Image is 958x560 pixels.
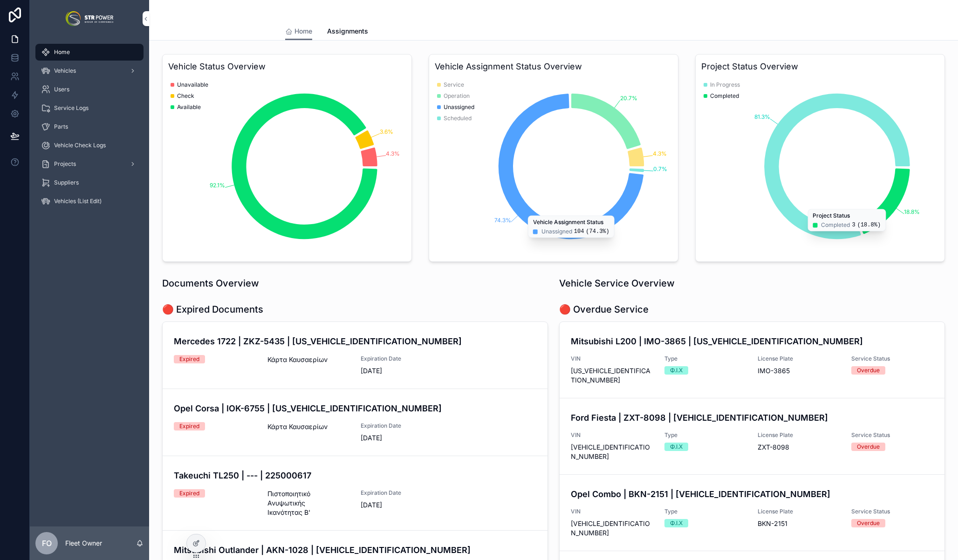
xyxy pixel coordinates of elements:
span: Completed [710,92,739,100]
span: License Plate [758,508,840,515]
span: In Progress [710,81,740,89]
span: Expiration Date [361,355,443,362]
a: Vehicles (List Edit) [35,193,144,210]
a: Vehicle Check Logs [35,137,144,154]
tspan: 92.1% [210,182,225,189]
h3: Project Status Overview [701,60,939,73]
tspan: 74.3% [494,217,511,224]
h4: Mitsubishi Outlander | AKN-1028 | [VEHICLE_IDENTIFICATION_NUMBER] [174,544,536,556]
tspan: 18.8% [904,208,920,215]
span: [DATE] [361,366,443,376]
h4: Mercedes 1722 | ZKZ-5435 | [US_VEHICLE_IDENTIFICATION_NUMBER] [174,335,536,348]
h4: Ford Fiesta | ZXT-8098 | [VEHICLE_IDENTIFICATION_NUMBER] [571,411,933,424]
span: Κάρτα Καυσαερίων [267,355,350,364]
div: Φ.Ι.Χ [670,443,683,451]
span: Suppliers [54,179,79,186]
div: Overdue [857,366,880,375]
span: VIN [571,431,653,439]
h4: Opel Combo | BKN-2151 | [VEHICLE_IDENTIFICATION_NUMBER] [571,488,933,500]
span: License Plate [758,431,840,439]
tspan: 4.3% [386,150,400,157]
tspan: 3.6% [380,128,393,135]
span: [DATE] [361,433,443,443]
a: Parts [35,118,144,135]
p: Fleet Owner [65,539,102,548]
a: Suppliers [35,174,144,191]
tspan: 4.3% [653,150,667,157]
div: Φ.Ι.Χ [670,366,683,375]
h1: Vehicle Service Overview [559,277,675,290]
a: Vehicles [35,62,144,79]
div: Expired [179,489,199,498]
a: Opel Corsa | IOK-6755 | [US_VEHICLE_IDENTIFICATION_NUMBER]ExpiredΚάρτα ΚαυσαερίωνExpiration Date[... [163,389,547,456]
div: Expired [179,422,199,430]
a: Ford Fiesta | ZXT-8098 | [VEHICLE_IDENTIFICATION_NUMBER]VIN[VEHICLE_IDENTIFICATION_NUMBER]TypeΦ.Ι... [560,398,944,475]
span: Parts [54,123,68,130]
span: Vehicle Check Logs [54,142,106,149]
span: Vehicles [54,67,76,75]
span: Service Status [851,508,934,515]
div: scrollable content [30,37,149,222]
span: IMO-3865 [758,366,840,376]
span: Home [294,27,312,36]
h1: Documents Overview [162,277,259,290]
img: App logo [66,11,113,26]
h4: Opel Corsa | IOK-6755 | [US_VEHICLE_IDENTIFICATION_NUMBER] [174,402,536,415]
span: Expiration Date [361,489,443,497]
span: Unavailable [177,81,208,89]
div: chart [701,77,939,256]
div: chart [168,77,406,256]
h4: Takeuchi TL250 | --- | 225000617 [174,469,536,482]
div: Overdue [857,443,880,451]
span: Κάρτα Καυσαερίων [267,422,350,431]
span: Πιστοποιητικό Ανυψωτικής Ικανότητας Β' [267,489,350,517]
span: [DATE] [361,500,443,510]
div: Expired [179,355,199,363]
span: Vehicles (List Edit) [54,198,102,205]
span: Assignments [327,27,368,36]
span: VIN [571,508,653,515]
h1: 🔴 Overdue Service [559,303,649,316]
a: Opel Combo | BKN-2151 | [VEHICLE_IDENTIFICATION_NUMBER]VIN[VEHICLE_IDENTIFICATION_NUMBER]TypeΦ.Ι.... [560,475,944,551]
span: Check [177,92,194,100]
span: FO [42,538,52,549]
span: Type [664,355,747,362]
span: BKN-2151 [758,519,840,528]
tspan: 81.3% [754,113,770,120]
span: Service [444,81,464,89]
a: Home [35,44,144,61]
a: Assignments [327,23,368,41]
tspan: 0.7% [653,165,667,172]
span: ZXT-8098 [758,443,840,452]
span: VIN [571,355,653,362]
span: Service Status [851,431,934,439]
a: Mercedes 1722 | ZKZ-5435 | [US_VEHICLE_IDENTIFICATION_NUMBER]ExpiredΚάρτα ΚαυσαερίωνExpiration Da... [163,322,547,389]
span: Service Status [851,355,934,362]
a: Home [285,23,312,41]
span: Scheduled [444,115,472,122]
span: Operation [444,92,470,100]
a: Mitsubishi L200 | IMO-3865 | [US_VEHICLE_IDENTIFICATION_NUMBER]VIN[US_VEHICLE_IDENTIFICATION_NUMB... [560,322,944,398]
h3: Vehicle Status Overview [168,60,406,73]
span: Users [54,86,69,93]
span: [VEHICLE_IDENTIFICATION_NUMBER] [571,443,653,461]
span: Home [54,48,70,56]
a: Service Logs [35,100,144,116]
div: Overdue [857,519,880,527]
span: [VEHICLE_IDENTIFICATION_NUMBER] [571,519,653,538]
span: Expiration Date [361,422,443,430]
span: Available [177,103,201,111]
a: Projects [35,156,144,172]
a: Takeuchi TL250 | --- | 225000617ExpiredΠιστοποιητικό Ανυψωτικής Ικανότητας Β'Expiration Date[DATE] [163,456,547,531]
h3: Vehicle Assignment Status Overview [435,60,672,73]
span: Type [664,431,747,439]
h4: Mitsubishi L200 | IMO-3865 | [US_VEHICLE_IDENTIFICATION_NUMBER] [571,335,933,348]
div: Φ.Ι.Χ [670,519,683,527]
span: Unassigned [444,103,474,111]
span: Type [664,508,747,515]
span: [US_VEHICLE_IDENTIFICATION_NUMBER] [571,366,653,385]
div: chart [435,77,672,256]
a: Users [35,81,144,98]
span: Projects [54,160,76,168]
span: License Plate [758,355,840,362]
